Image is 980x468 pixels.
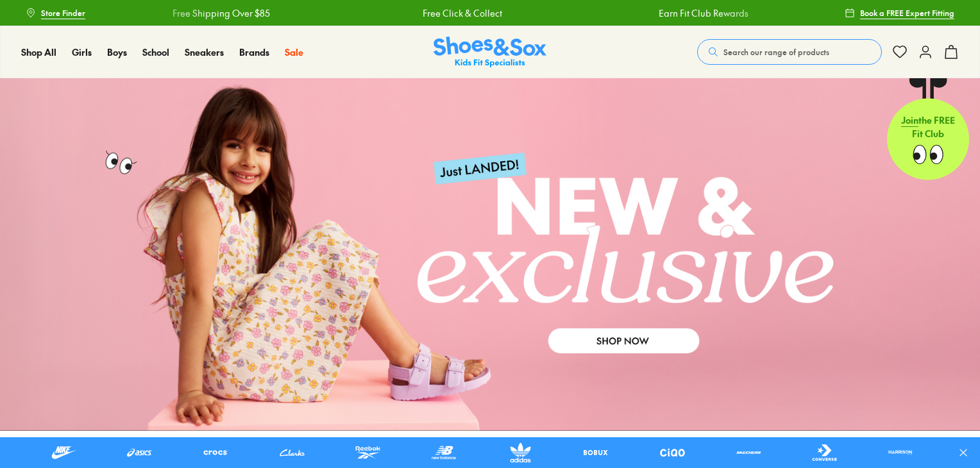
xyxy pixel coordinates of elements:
span: Join [901,113,918,126]
span: Search our range of products [723,46,829,58]
a: Free Click & Collect [418,6,497,20]
p: the FREE Fit Club [887,103,969,151]
a: Free Shipping Over $85 [167,6,265,20]
a: Shoes & Sox [434,37,546,68]
a: School [142,46,169,59]
a: Brands [239,46,269,59]
span: Book a FREE Expert Fitting [860,7,954,19]
a: Earn Fit Club Rewards [654,6,743,20]
a: Sneakers [185,46,224,59]
a: Book a FREE Expert Fitting [845,1,954,24]
a: Sale [285,46,303,59]
button: Search our range of products [697,39,882,65]
a: Boys [107,46,127,59]
img: SNS_Logo_Responsive.svg [434,37,546,68]
a: Jointhe FREE Fit Club [887,78,969,180]
a: Shop All [21,46,56,59]
a: Girls [72,46,92,59]
span: Store Finder [41,7,85,19]
a: Store Finder [26,1,85,24]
